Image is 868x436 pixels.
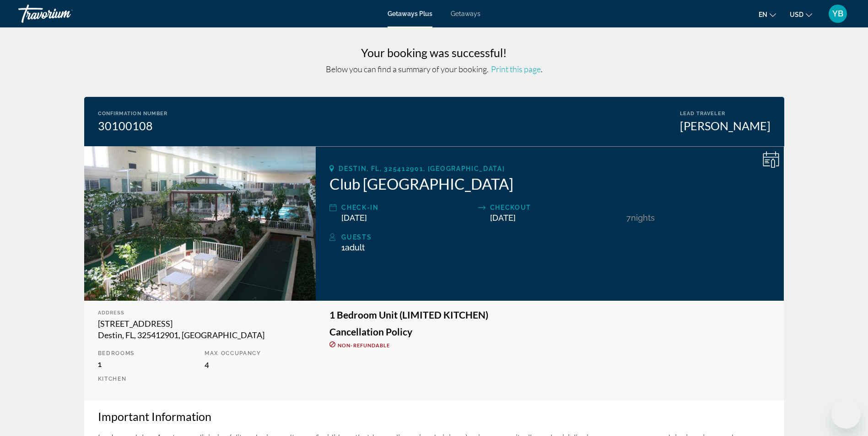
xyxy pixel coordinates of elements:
[790,8,812,21] button: Change currency
[341,243,365,252] span: 1
[329,310,770,320] h3: 1 Bedroom Unit (LIMITED KITCHEN)
[490,64,543,74] span: .
[680,119,771,133] div: [PERSON_NAME]
[326,64,489,74] span: Below you can find a summary of your booking.
[626,213,631,223] span: 7
[18,2,110,26] a: Travorium
[831,399,861,429] iframe: Button to launch messaging window
[338,342,390,348] span: Non-refundable
[490,202,622,213] div: Checkout
[388,10,432,17] a: Getaways Plus
[329,327,770,337] h3: Cancellation Policy
[491,64,541,74] span: Print this page
[490,213,516,223] span: [DATE]
[98,318,302,341] div: [STREET_ADDRESS] Destin, FL, 325412901, [GEOGRAPHIC_DATA]
[84,46,784,59] h3: Your booking was successful!
[759,11,767,18] span: en
[790,11,803,18] span: USD
[341,202,473,213] div: Check-In
[98,119,168,133] div: 30100108
[98,350,195,356] p: Bedrooms
[98,310,302,316] div: Address
[329,175,770,193] h2: Club [GEOGRAPHIC_DATA]
[631,213,655,223] span: Nights
[98,359,102,369] span: 1
[826,4,850,23] button: User Menu
[680,111,771,117] div: Lead Traveler
[451,10,480,17] a: Getaways
[205,350,302,356] p: Max Occupancy
[341,232,770,243] div: Guests
[832,9,843,18] span: YB
[339,165,505,172] span: Destin, FL, 325412901, [GEOGRAPHIC_DATA]
[345,243,365,252] span: Adult
[98,409,771,423] h3: Important Information
[341,213,367,223] span: [DATE]
[759,8,776,21] button: Change language
[98,111,168,117] div: Confirmation Number
[205,359,209,369] span: 4
[98,376,195,382] p: Kitchen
